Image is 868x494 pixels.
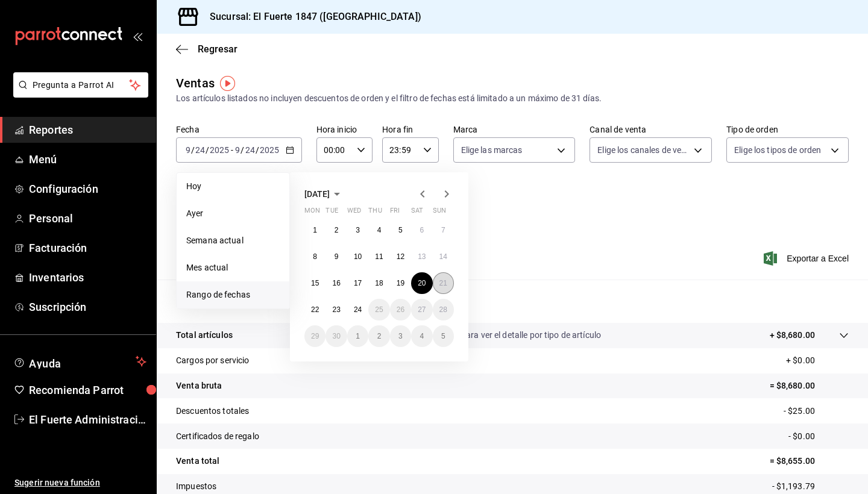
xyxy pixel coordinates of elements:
[231,145,233,155] span: -
[29,269,146,286] span: Inventarios
[176,43,237,55] button: Regresar
[368,325,389,347] button: October 2, 2025
[368,207,382,219] abbr: Thursday
[29,181,146,197] span: Configuración
[401,329,601,342] p: Da clic en la fila para ver el detalle por tipo de artículo
[453,125,576,134] label: Marca
[420,332,424,340] abbr: October 4, 2025
[788,430,849,443] p: - $0.00
[433,246,454,267] button: September 14, 2025
[390,272,411,294] button: September 19, 2025
[311,305,319,314] abbr: September 22, 2025
[325,246,347,267] button: September 9, 2025
[420,226,424,234] abbr: September 6, 2025
[784,405,849,417] p: - $25.00
[176,74,215,92] div: Ventas
[186,207,280,220] span: Ayer
[397,305,404,314] abbr: September 26, 2025
[377,226,382,234] abbr: September 4, 2025
[390,299,411,320] button: September 26, 2025
[441,226,445,234] abbr: September 7, 2025
[209,145,230,155] input: ----
[198,43,237,55] span: Regresar
[325,325,347,347] button: September 30, 2025
[397,252,404,261] abbr: September 12, 2025
[347,299,368,320] button: September 24, 2025
[597,144,690,156] span: Elige los canales de venta
[245,145,256,155] input: --
[176,92,849,105] div: Los artículos listados no incluyen descuentos de orden y el filtro de fechas está limitado a un m...
[186,261,280,274] span: Mes actual
[439,252,447,261] abbr: September 14, 2025
[206,145,209,155] span: /
[375,279,383,287] abbr: September 18, 2025
[29,210,146,227] span: Personal
[304,207,320,219] abbr: Monday
[29,411,146,428] span: El Fuerte Administración
[433,325,454,347] button: October 5, 2025
[325,219,347,241] button: September 2, 2025
[256,145,259,155] span: /
[195,145,206,155] input: --
[241,145,244,155] span: /
[29,122,146,138] span: Reportes
[772,480,849,493] p: - $1,193.79
[439,279,447,287] abbr: September 21, 2025
[418,279,426,287] abbr: September 20, 2025
[335,252,339,261] abbr: September 9, 2025
[397,279,404,287] abbr: September 19, 2025
[13,72,148,98] button: Pregunta a Parrot AI
[433,272,454,294] button: September 21, 2025
[382,125,438,134] label: Hora fin
[186,180,280,193] span: Hoy
[186,289,280,301] span: Rango de fechas
[375,305,383,314] abbr: September 25, 2025
[390,207,400,219] abbr: Friday
[347,219,368,241] button: September 3, 2025
[590,125,712,134] label: Canal de venta
[411,299,432,320] button: September 27, 2025
[390,246,411,267] button: September 12, 2025
[411,272,432,294] button: September 20, 2025
[411,325,432,347] button: October 4, 2025
[234,145,241,155] input: --
[191,145,195,155] span: /
[133,31,142,41] button: open_drawer_menu
[29,240,146,256] span: Facturación
[304,272,325,294] button: September 15, 2025
[770,380,849,392] p: = $8,680.00
[368,299,389,320] button: September 25, 2025
[368,272,389,294] button: September 18, 2025
[332,279,340,287] abbr: September 16, 2025
[29,151,146,167] span: Menú
[418,305,426,314] abbr: September 27, 2025
[766,251,849,266] button: Exportar a Excel
[200,10,421,24] h3: Sucursal: El Fuerte 1847 ([GEOGRAPHIC_DATA])
[368,246,389,267] button: September 11, 2025
[304,187,344,201] button: [DATE]
[368,219,389,241] button: September 4, 2025
[33,79,130,92] span: Pregunta a Parrot AI
[726,125,849,134] label: Tipo de orden
[786,354,849,367] p: + $0.00
[347,272,368,294] button: September 17, 2025
[356,332,360,340] abbr: October 1, 2025
[29,382,146,398] span: Recomienda Parrot
[439,305,447,314] abbr: September 28, 2025
[304,299,325,320] button: September 22, 2025
[185,145,191,155] input: --
[411,219,432,241] button: September 6, 2025
[220,76,235,91] img: Tooltip marker
[354,305,362,314] abbr: September 24, 2025
[390,325,411,347] button: October 3, 2025
[377,332,382,340] abbr: October 2, 2025
[29,299,146,315] span: Suscripción
[304,246,325,267] button: September 8, 2025
[176,455,219,467] p: Venta total
[176,294,849,308] p: Resumen
[398,332,403,340] abbr: October 3, 2025
[176,125,302,134] label: Fecha
[259,145,280,155] input: ----
[418,252,426,261] abbr: September 13, 2025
